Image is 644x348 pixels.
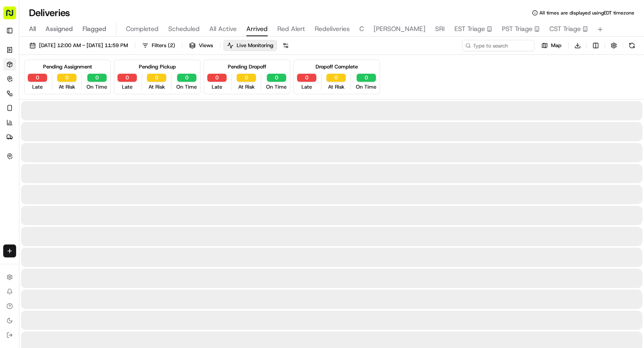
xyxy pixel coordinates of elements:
[87,83,107,91] span: On Time
[435,24,445,34] span: SRI
[228,63,266,70] div: Pending Dropoff
[8,32,147,45] p: Welcome 👋
[43,63,92,70] div: Pending Assignment
[237,42,273,49] span: Live Monitoring
[315,24,350,34] span: Redeliveries
[297,74,316,82] button: 0
[8,159,14,165] div: 📗
[149,83,165,91] span: At Risk
[152,42,175,49] span: Filters
[67,124,70,131] span: •
[462,40,535,51] input: Type to search
[266,83,287,91] span: On Time
[83,24,106,34] span: Flagged
[374,24,425,34] span: [PERSON_NAME]
[538,40,565,51] button: Map
[68,159,74,165] div: 💻
[326,74,346,82] button: 0
[5,155,65,169] a: 📗Knowledge Base
[359,24,364,34] span: C
[209,24,237,34] span: All Active
[277,24,305,34] span: Red Alert
[80,178,97,184] span: Pylon
[293,60,380,94] div: Dropoff Complete0Late0At Risk0On Time
[87,74,107,82] button: 0
[177,74,196,82] button: 0
[8,117,21,130] img: Alessandra Gomez
[137,79,147,89] button: Start new chat
[65,155,132,169] a: 💻API Documentation
[24,60,111,94] div: Pending Assignment0Late0At Risk0On Time
[126,24,159,34] span: Completed
[356,83,376,91] span: On Time
[76,158,129,166] span: API Documentation
[199,42,213,49] span: Views
[27,85,102,91] div: We're available if you need us!
[114,60,200,94] div: Pending Pickup0Late0At Risk0On Time
[57,74,76,82] button: 0
[57,177,97,184] a: Powered byPylon
[168,24,200,34] span: Scheduled
[32,83,43,91] span: Late
[551,42,561,49] span: Map
[454,24,485,34] span: EST Triage
[238,83,255,91] span: At Risk
[26,40,132,51] button: [DATE] 12:00 AM - [DATE] 11:59 PM
[328,83,345,91] span: At Risk
[25,124,65,131] span: [PERSON_NAME]
[176,83,197,91] span: On Time
[45,24,73,34] span: Assigned
[21,52,145,60] input: Got a question? Start typing here...
[29,6,70,19] h1: Deliveries
[8,104,54,111] div: Past conversations
[626,40,638,51] button: Refresh
[8,77,23,91] img: 1736555255976-a54dd68f-1ca7-489b-9aae-adbdc363a1c4
[71,124,88,131] span: [DATE]
[223,40,277,51] button: Live Monitoring
[28,74,47,82] button: 0
[147,74,166,82] button: 0
[186,40,217,51] button: Views
[29,24,36,34] span: All
[204,60,290,94] div: Pending Dropoff0Late0At Risk0On Time
[357,74,376,82] button: 0
[118,74,137,82] button: 0
[122,83,132,91] span: Late
[539,10,634,16] span: All times are displayed using EDT timezone
[316,63,358,70] div: Dropoff Complete
[301,83,312,91] span: Late
[246,24,268,34] span: Arrived
[27,77,132,85] div: Start new chat
[502,24,533,34] span: PST Triage
[237,74,256,82] button: 0
[138,40,179,51] button: Filters(2)
[549,24,581,34] span: CST Triage
[267,74,286,82] button: 0
[125,103,147,112] button: See all
[8,8,24,24] img: Nash
[207,74,227,82] button: 0
[16,158,62,166] span: Knowledge Base
[59,83,75,91] span: At Risk
[39,42,128,49] span: [DATE] 12:00 AM - [DATE] 11:59 PM
[139,63,176,70] div: Pending Pickup
[212,83,222,91] span: Late
[168,42,175,49] span: ( 2 )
